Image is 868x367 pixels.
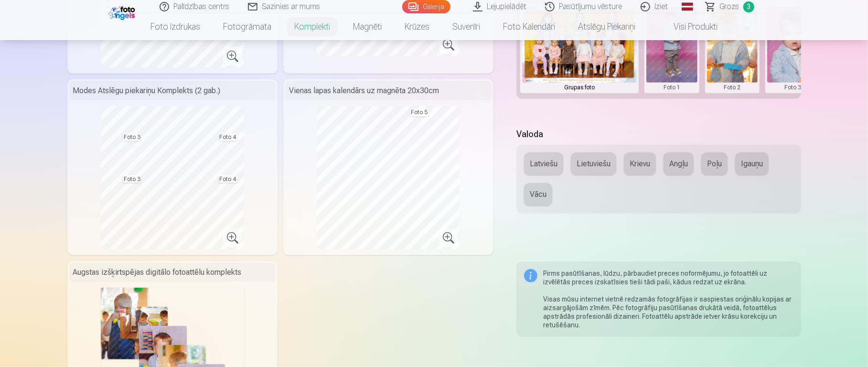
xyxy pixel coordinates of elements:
[543,269,793,329] div: Pirms pasūtīšanas, lūdzu, pārbaudiet preces noformējumu, jo fotoattēli uz izvēlētās preces izskat...
[69,81,276,100] div: Modes Atslēgu piekariņu Komplekts (2 gab.)
[342,13,393,40] a: Magnēti
[393,13,441,40] a: Krūzes
[522,83,637,92] div: Grupas foto
[571,152,616,175] button: Lietuviešu
[624,152,656,175] button: Krievu
[743,1,754,12] span: 3
[720,1,739,12] span: Grozs
[285,81,492,100] div: Vienas lapas kalendārs uz magnēta 20x30cm
[701,152,728,175] button: Poļu
[139,13,212,40] a: Foto izdrukas
[735,152,769,175] button: Igauņu
[441,13,492,40] a: Suvenīri
[108,4,138,20] img: /fa1
[664,152,694,175] button: Angļu
[492,13,567,40] a: Foto kalendāri
[567,13,647,40] a: Atslēgu piekariņi
[524,183,552,206] button: Vācu
[647,13,729,40] a: Visi produkti
[524,152,563,175] button: Latviešu
[69,263,276,282] div: Augstas izšķirtspējas digitālo fotoattēlu komplekts
[516,128,801,141] h5: Valoda
[283,13,342,40] a: Komplekti
[212,13,283,40] a: Fotogrāmata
